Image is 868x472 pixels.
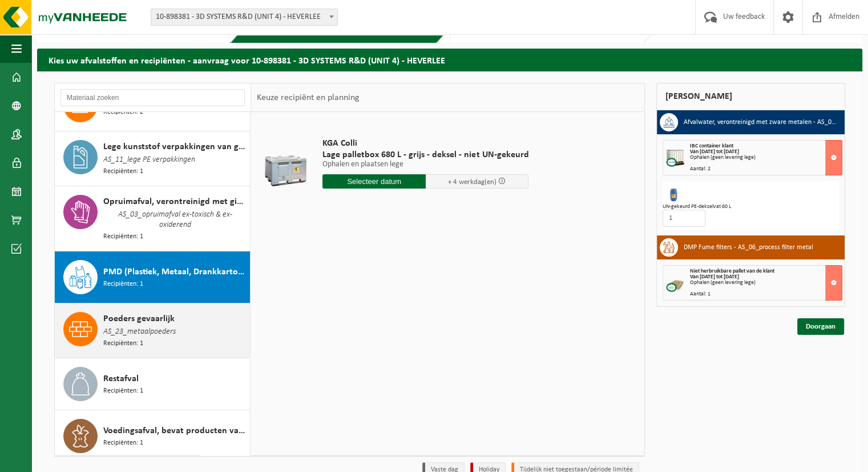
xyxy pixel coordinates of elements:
button: Voedingsafval, bevat producten van dierlijke oorsprong, onverpakt, categorie 3 Recipiënten: 1 [55,410,251,462]
span: AS_23_metaalpoeders [103,326,176,338]
img: 01-000245 [665,184,684,202]
span: Recipiënten: 1 [103,386,143,397]
div: [PERSON_NAME] [656,83,846,110]
button: Opruimafval, verontreinigd met giftige stoffen, verpakt in vaten AS_03_opruimafval ex-toxisch & e... [55,186,251,251]
span: Lage palletbox 680 L - grijs - deksel - niet UN-gekeurd [322,149,528,161]
span: AS_03_opruimafval ex-toxisch & ex-oxiderend [103,209,247,231]
strong: Van [DATE] tot [DATE] [690,149,739,155]
span: IBC container klant [690,143,733,149]
button: Lege kunststof verpakkingen van gevaarlijke stoffen AS_11_lege PE verpakkingen Recipiënten: 1 [55,131,251,186]
span: Opruimafval, verontreinigd met giftige stoffen, verpakt in vaten [103,195,247,209]
p: Ophalen en plaatsen lege [322,161,528,169]
span: Recipiënten: 1 [103,438,143,449]
input: Selecteer datum [322,174,426,189]
div: Aantal: 2 [690,166,842,172]
strong: Van [DATE] tot [DATE] [690,274,739,280]
span: PMD (Plastiek, Metaal, Drankkartons) (bedrijven) [103,265,247,279]
button: Restafval Recipiënten: 1 [55,358,251,410]
span: 10-898381 - 3D SYSTEMS R&D (UNIT 4) - HEVERLEE [151,9,337,25]
span: AS_11_lege PE verpakkingen [103,154,195,166]
h3: Afvalwater, verontreinigd met zware metalen - AS_02_metaalpoeder in water [684,113,837,131]
div: Ophalen (geen levering lege) [690,280,842,286]
h3: DMP Fume filters - AS_06_process filter metal [684,238,813,257]
div: Keuze recipiënt en planning [251,83,365,112]
span: KGA Colli [322,138,528,149]
span: Restafval [103,372,139,386]
span: Voedingsafval, bevat producten van dierlijke oorsprong, onverpakt, categorie 3 [103,424,247,438]
input: Materiaal zoeken [60,89,245,106]
div: UN-gekeurd PE-dekselvat 60 L [663,204,839,210]
span: Niet herbruikbare pallet van de klant [690,268,774,274]
button: PMD (Plastiek, Metaal, Drankkartons) (bedrijven) Recipiënten: 1 [55,251,251,303]
h2: Kies uw afvalstoffen en recipiënten - aanvraag voor 10-898381 - 3D SYSTEMS R&D (UNIT 4) - HEVERLEE [37,49,862,71]
span: Lege kunststof verpakkingen van gevaarlijke stoffen [103,140,247,154]
a: Doorgaan [797,318,844,335]
div: Aantal: 1 [690,291,842,297]
span: 10-898381 - 3D SYSTEMS R&D (UNIT 4) - HEVERLEE [151,9,338,26]
span: Recipiënten: 1 [103,279,143,290]
div: Ophalen (geen levering lege) [690,155,842,161]
span: Recipiënten: 1 [103,166,143,177]
button: Poeders gevaarlijk AS_23_metaalpoeders Recipiënten: 1 [55,303,251,358]
span: Recipiënten: 2 [103,107,143,118]
span: Recipiënten: 1 [103,338,143,349]
span: Poeders gevaarlijk [103,312,175,326]
span: Recipiënten: 1 [103,231,143,242]
span: + 4 werkdag(en) [448,178,496,186]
